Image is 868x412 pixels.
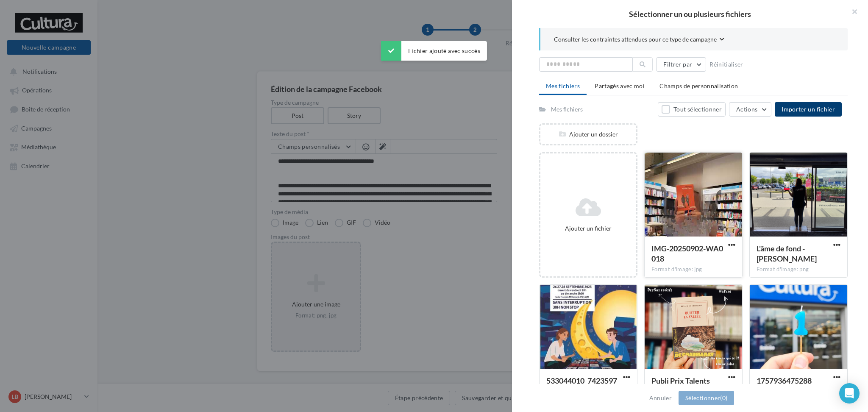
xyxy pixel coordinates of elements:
[546,82,580,89] span: Mes fichiers
[720,394,727,401] span: (0)
[651,266,735,273] div: Format d'image: jpg
[706,59,747,70] button: Réinitialiser
[544,224,633,233] div: Ajouter un fichier
[546,376,617,395] span: 533044010_742359731881036_8330943721313222588_n
[595,82,645,89] span: Partagés avec moi
[651,244,723,263] span: IMG-20250902-WA0018
[782,106,835,113] span: Importer un fichier
[757,376,812,385] span: 1757936475288
[540,130,636,139] div: Ajouter un dossier
[659,82,738,89] span: Champs de personnalisation
[757,266,840,273] div: Format d'image: png
[729,102,771,117] button: Actions
[554,35,724,45] button: Consulter les contraintes attendues pour ce type de campagne
[658,102,726,117] button: Tout sélectionner
[551,105,583,114] div: Mes fichiers
[526,10,854,18] h2: Sélectionner un ou plusieurs fichiers
[646,393,675,403] button: Annuler
[651,376,718,395] span: Publi Prix Talents 2025 - Quitter la vallée
[679,391,734,405] button: Sélectionner(0)
[736,106,757,113] span: Actions
[775,102,842,117] button: Importer un fichier
[381,41,487,61] div: Fichier ajouté avec succès
[554,35,717,44] span: Consulter les contraintes attendues pour ce type de campagne
[656,57,706,72] button: Filtrer par
[839,383,860,404] div: Open Intercom Messenger
[757,244,817,263] span: L'âme de fond - Julia Clavel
